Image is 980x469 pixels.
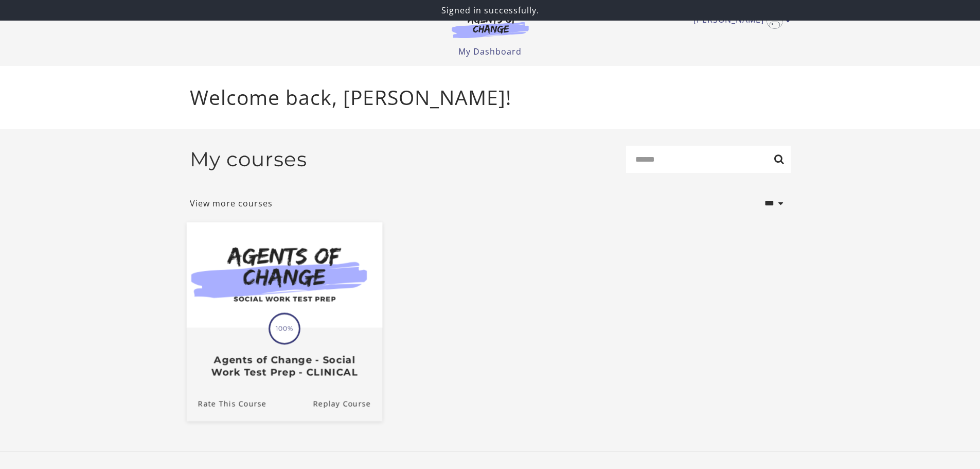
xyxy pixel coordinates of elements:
span: 100% [270,314,299,343]
h3: Agents of Change - Social Work Test Prep - CLINICAL [198,354,370,378]
p: Signed in successfully. [4,4,976,16]
img: Agents of Change Logo [441,14,540,38]
h2: My courses [190,147,307,171]
a: My Dashboard [458,46,522,57]
a: Agents of Change - Social Work Test Prep - CLINICAL: Rate This Course [186,387,266,421]
a: Toggle menu [693,12,786,29]
a: Agents of Change - Social Work Test Prep - CLINICAL: Resume Course [313,387,382,421]
p: Welcome back, [PERSON_NAME]! [190,82,791,113]
a: View more courses [190,197,273,210]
